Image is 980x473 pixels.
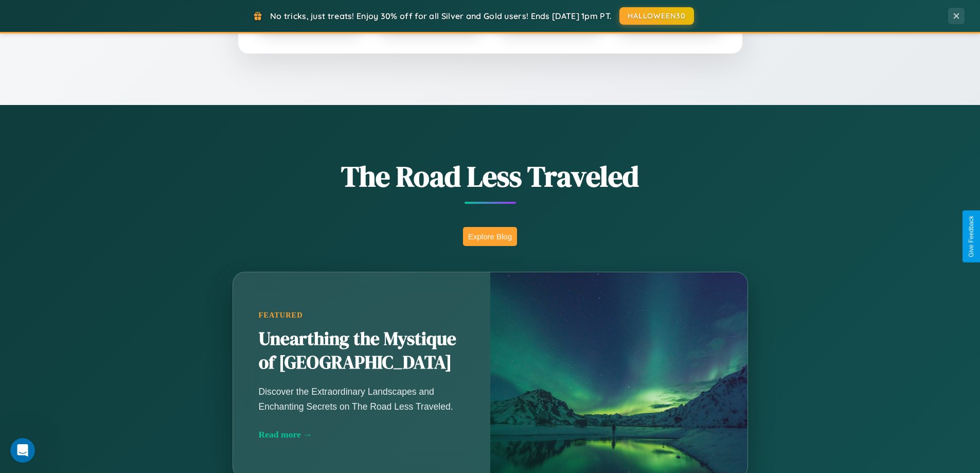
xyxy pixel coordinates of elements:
button: HALLOWEEN30 [619,7,694,25]
h1: The Road Less Traveled [182,156,799,196]
iframe: Intercom live chat [10,438,35,463]
div: Give Feedback [968,216,975,257]
p: Discover the Extraordinary Landscapes and Enchanting Secrets on The Road Less Traveled. [259,384,465,413]
div: Featured [259,311,465,320]
h2: Unearthing the Mystique of [GEOGRAPHIC_DATA] [259,327,465,375]
div: Read more → [259,429,465,440]
button: Explore Blog [463,227,517,246]
span: No tricks, just treats! Enjoy 30% off for all Silver and Gold users! Ends [DATE] 1pm PT. [270,11,612,21]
